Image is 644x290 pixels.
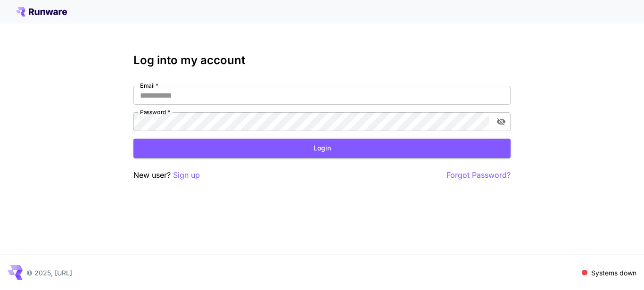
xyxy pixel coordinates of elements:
[140,108,170,116] label: Password
[140,82,158,90] label: Email
[446,169,511,181] button: Forgot Password?
[493,113,510,130] button: toggle password visibility
[591,268,636,278] p: Systems down
[173,169,200,181] button: Sign up
[133,54,511,67] h3: Log into my account
[26,268,72,278] p: © 2025, [URL]
[133,169,200,181] p: New user?
[133,139,511,158] button: Login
